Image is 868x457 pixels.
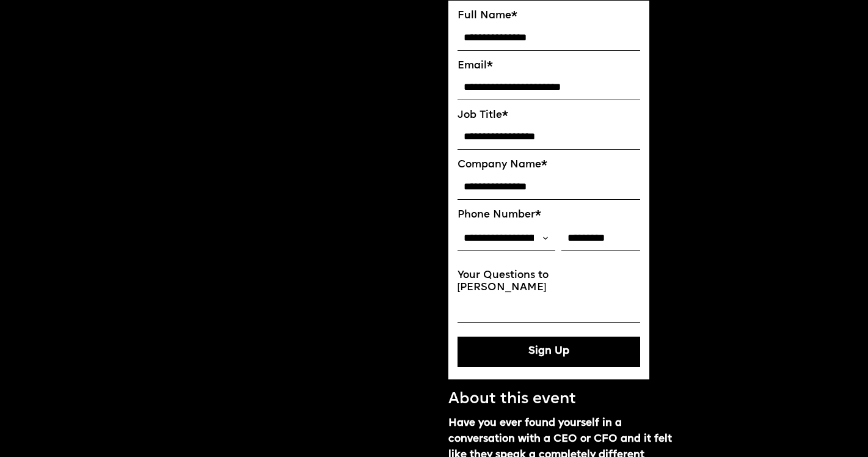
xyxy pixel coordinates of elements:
label: Company Name [458,159,641,171]
label: Job Title [458,109,641,122]
button: Sign Up [458,337,641,367]
p: About this event [448,389,650,409]
label: Your Questions to [PERSON_NAME] [458,269,641,294]
label: Email [458,60,641,72]
label: Phone Number [458,209,641,221]
label: Full Name [458,10,641,22]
